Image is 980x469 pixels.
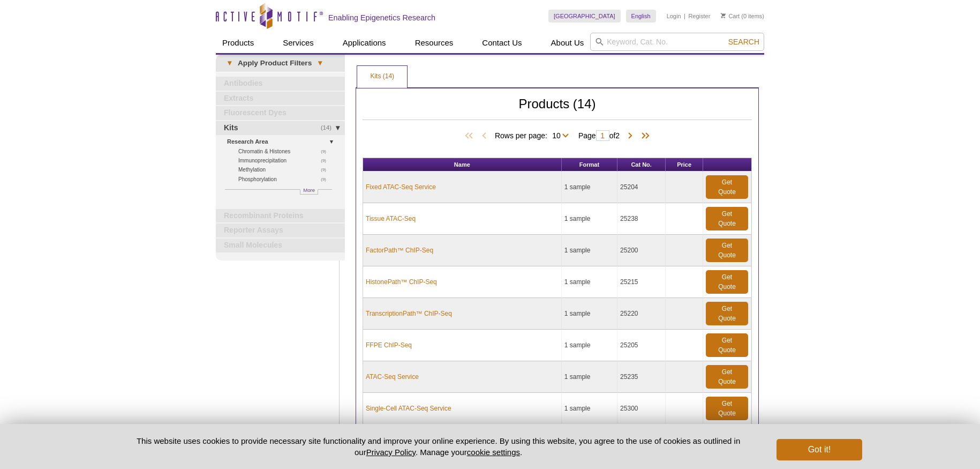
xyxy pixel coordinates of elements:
[625,131,636,142] span: Next Page
[312,58,328,68] span: ▾
[216,209,345,223] a: Recombinant Proteins
[303,185,315,195] span: More
[216,106,345,120] a: Fluorescent Dyes
[366,340,412,350] a: FFPE ChIP-Seq
[666,158,703,172] th: Price
[545,33,591,53] a: About Us
[366,182,436,192] a: Fixed ATAC-Seq Service
[321,156,332,165] span: (9)
[238,147,332,156] a: (9)Chromatin & Histones
[363,99,752,120] h2: Products (14)
[626,10,656,23] a: English
[706,302,748,325] a: Get Quote
[118,435,759,458] p: This website uses cookies to provide necessary site functionality and improve your online experie...
[667,12,681,20] a: Login
[706,397,748,420] a: Get Quote
[321,147,332,156] span: (9)
[321,165,332,174] span: (9)
[617,203,666,235] td: 25238
[562,235,617,266] td: 1 sample
[321,175,332,184] span: (9)
[562,203,617,235] td: 1 sample
[238,156,332,165] a: (9)Immunoprecipitation
[366,309,452,318] a: TranscriptionPath™ ChIP-Seq
[721,13,726,18] img: Your Cart
[336,33,393,53] a: Applications
[688,12,710,20] a: Register
[562,158,617,172] th: Format
[617,158,666,172] th: Cat No.
[615,131,620,140] span: 2
[216,92,345,106] a: Extracts
[721,12,740,20] a: Cart
[238,175,332,184] a: (9)Phosphorylation
[777,439,862,460] button: Got it!
[409,33,460,53] a: Resources
[238,165,332,174] a: (9)Methylation
[321,121,337,135] span: (14)
[366,245,433,255] a: FactorPath™ ChIP-Seq
[363,158,562,172] th: Name
[328,13,435,23] h2: Enabling Epigenetics Research
[357,66,407,87] a: Kits (14)
[617,298,666,330] td: 25220
[366,372,419,382] a: ATAC-Seq Service
[706,270,748,294] a: Get Quote
[276,33,320,53] a: Services
[590,33,764,51] input: Keyword, Cat. No.
[562,330,617,361] td: 1 sample
[216,224,345,237] a: Reporter Assays
[728,38,759,46] span: Search
[725,37,763,47] button: Search
[221,58,238,68] span: ▾
[562,361,617,393] td: 1 sample
[216,77,345,91] a: Antibodies
[617,172,666,203] td: 25204
[617,235,666,266] td: 25200
[562,266,617,298] td: 1 sample
[216,55,345,72] a: ▾Apply Product Filters▾
[617,361,666,393] td: 25235
[366,214,416,224] a: Tissue ATAC-Seq
[495,130,573,140] span: Rows per page:
[721,10,764,23] li: (0 items)
[366,404,451,413] a: Single-Cell ATAC-Seq Service
[617,330,666,361] td: 25205
[706,365,748,389] a: Get Quote
[366,277,437,287] a: HistonePath™ ChIP-Seq
[684,10,685,23] li: |
[548,10,621,23] a: [GEOGRAPHIC_DATA]
[562,172,617,203] td: 1 sample
[216,239,345,252] a: Small Molecules
[706,333,748,357] a: Get Quote
[562,298,617,330] td: 1 sample
[479,131,489,142] span: Previous Page
[617,266,666,298] td: 25215
[227,136,338,147] a: Research Area
[366,448,416,457] a: Privacy Policy
[573,130,625,141] span: Page of
[706,175,748,199] a: Get Quote
[463,131,479,142] span: First Page
[300,189,318,195] a: More
[476,33,528,53] a: Contact Us
[216,33,260,53] a: Products
[467,448,520,457] button: cookie settings
[617,393,666,425] td: 25300
[562,393,617,425] td: 1 sample
[216,121,345,135] a: (14)Kits
[706,239,748,262] a: Get Quote
[636,131,652,142] span: Last Page
[706,207,748,230] a: Get Quote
